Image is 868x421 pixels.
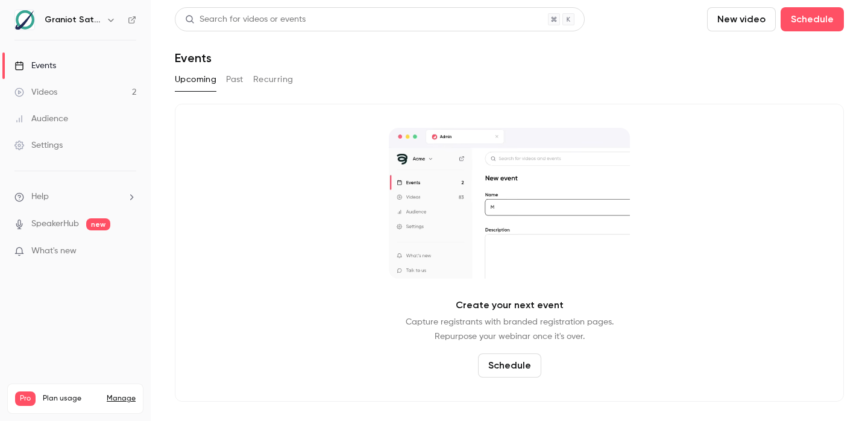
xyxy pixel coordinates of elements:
[31,218,79,230] a: SpeakerHub
[478,353,541,378] button: Schedule
[15,10,34,30] img: Graniot Satellite Technologies SL
[406,315,614,344] p: Capture registrants with branded registration pages. Repurpose your webinar once it's over.
[226,70,244,89] button: Past
[14,86,57,98] div: Videos
[175,51,212,65] h1: Events
[14,139,63,151] div: Settings
[45,14,101,26] h6: Graniot Satellite Technologies SL
[781,7,844,31] button: Schedule
[86,218,110,230] span: new
[31,245,77,258] span: What's new
[456,298,564,312] p: Create your next event
[43,394,99,404] span: Plan usage
[175,70,216,89] button: Upcoming
[14,60,56,72] div: Events
[253,70,294,89] button: Recurring
[185,13,306,26] div: Search for videos or events
[31,191,49,203] span: Help
[107,394,136,404] a: Manage
[15,391,36,406] span: Pro
[14,191,136,203] li: help-dropdown-opener
[122,246,136,257] iframe: Noticeable Trigger
[14,113,68,125] div: Audience
[707,7,776,31] button: New video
